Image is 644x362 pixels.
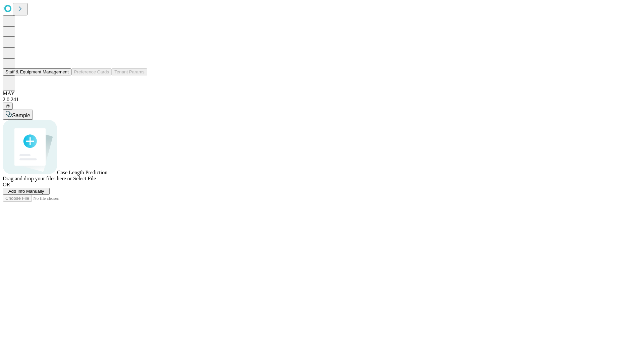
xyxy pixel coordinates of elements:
span: Case Length Prediction [57,170,107,175]
button: Preference Cards [71,68,112,75]
button: Add Info Manually [3,188,50,195]
div: MAY [3,90,641,97]
span: Drag and drop your files here or [3,176,72,181]
div: 2.0.241 [3,97,641,103]
button: Sample [3,110,33,120]
span: @ [5,104,10,109]
span: Sample [12,113,30,118]
button: @ [3,103,13,110]
span: Select File [73,176,96,181]
span: Add Info Manually [8,189,44,194]
span: OR [3,182,10,187]
button: Tenant Params [112,68,147,75]
button: Staff & Equipment Management [3,68,71,75]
